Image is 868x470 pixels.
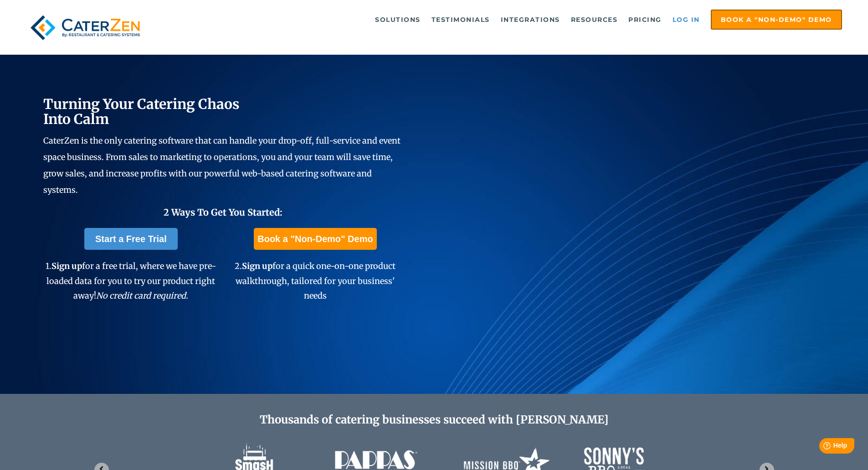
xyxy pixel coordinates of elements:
span: CaterZen is the only catering software that can handle your drop-off, full-service and event spac... [43,135,401,195]
div: Navigation Menu [165,10,842,30]
a: Testimonials [427,10,494,29]
span: 1. for a free trial, where we have pre-loaded data for you to try our product right away! [46,261,216,301]
a: Solutions [370,10,425,29]
a: Pricing [624,10,666,29]
a: Book a "Non-Demo" Demo [711,10,842,30]
img: caterzen [26,10,144,46]
em: No credit card required. [96,290,188,301]
span: Sign up [51,261,82,271]
span: Sign up [242,261,272,271]
iframe: Help widget launcher [787,434,858,460]
span: 2. for a quick one-on-one product walkthrough, tailored for your business' needs [235,261,395,301]
a: Log in [668,10,704,29]
span: 2 Ways To Get You Started: [164,207,282,218]
a: Integrations [496,10,565,29]
a: Resources [566,10,622,29]
a: Start a Free Trial [84,228,178,250]
h2: Thousands of catering businesses succeed with [PERSON_NAME] [87,413,781,427]
a: Book a "Non-Demo" Demo [254,228,376,250]
span: Turning Your Catering Chaos Into Calm [43,95,240,128]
